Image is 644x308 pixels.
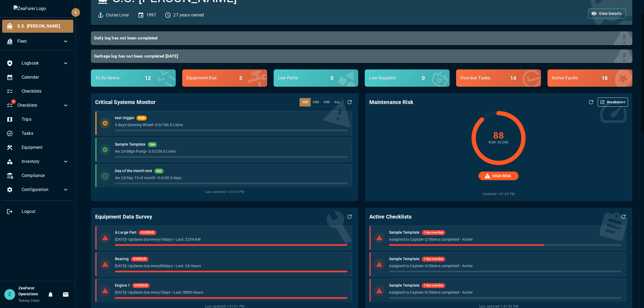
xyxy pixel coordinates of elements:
span: S.S. [PERSON_NAME] [17,23,69,29]
span: low [154,169,163,173]
h6: 0 [422,74,425,82]
button: Refresh Data [619,212,628,221]
p: [DATE] • Updates due every 14 days • Last: 2254 KW [115,237,347,242]
span: 2 [11,99,16,104]
span: Risk Score [489,140,509,145]
div: Tasks [2,127,73,140]
h6: Sample Template [389,283,420,289]
h6: Daily log has not been completed [94,35,625,42]
h6: Sample Template [115,142,146,148]
h6: Bearing [115,256,129,262]
p: 1997 [146,12,156,18]
button: Daily log has not been completed [91,31,632,45]
p: Cruise Liner [106,12,129,18]
p: Assigned to Captain • 0 / 3 items completed • Active [389,263,621,269]
button: All [332,98,343,106]
p: Equipment Due : [187,75,235,81]
span: Tasks [22,130,69,137]
span: Updated: 1:41:49 PM [483,187,514,197]
p: 5 days • Steering Wheel • 0.0 / 100.0 Liters [115,122,347,128]
button: Garbage log has not been completed [DATE] [91,49,632,63]
div: Calendar [2,71,73,84]
p: Low Supplies : [369,75,417,81]
span: Fleet [17,38,62,45]
span: 1 day overdue [422,257,445,262]
p: To Do Items : [95,75,141,81]
h6: Sample Template [389,256,420,262]
p: Assigned to Captain • 0 / 3 items completed • Active [389,290,621,295]
h6: 12 [145,74,151,82]
span: low [148,142,157,147]
span: Last updated: 1:41:53 PM [95,189,354,195]
p: Low Parts : [278,75,326,81]
button: View Details [588,9,626,19]
div: Fleet [2,35,73,48]
h6: A Large Part [115,230,137,236]
span: Logbook [22,60,62,66]
p: Assigned to Captain • 2 / 3 items completed • Active [389,237,621,242]
h6: 18 [602,74,608,82]
h6: Sample Template [389,230,420,236]
span: 1 day overdue [422,283,445,288]
div: Trips [2,113,73,126]
button: 30d [300,98,311,106]
p: Overdue Tasks : [460,75,506,81]
p: 27 years owned [173,12,204,18]
p: [DATE] • Updates due every 7 days • Last: 8800 Hours [115,290,347,295]
h6: Active Checklists [369,212,412,221]
button: Refresh Data [345,212,354,221]
div: Z [4,289,15,300]
p: Active Faults : [552,75,597,81]
h6: Engine 1 [115,283,130,289]
p: [DATE] • Updates due every 80 days • Last: 24 Hours [115,263,347,269]
span: Equipment [22,144,69,151]
span: Compliance [22,172,69,179]
h6: test trigger [115,115,134,121]
h6: 0 [330,74,333,82]
span: Testing Client [18,299,40,303]
span: Calendar [22,74,69,81]
span: Checklists [17,102,62,109]
h6: 5 [239,74,242,82]
button: Notifications [45,289,56,300]
span: high [137,116,147,120]
button: 90d [321,98,332,106]
div: Checklists [2,85,73,98]
span: Inventory [22,158,62,165]
h6: Maintenance Risk [369,98,413,106]
span: OVERDUE [139,230,156,235]
h6: 14 [510,74,516,82]
button: Invitations [60,289,71,300]
div: S.S. [PERSON_NAME] [2,20,73,33]
button: 60d [310,98,321,106]
span: Checklists [22,88,69,95]
h6: Garbage log has not been completed [DATE] [94,53,625,60]
div: Logout [2,205,73,218]
button: Breakdown [598,98,628,107]
h4: 88 [493,131,504,140]
div: Configuration [2,183,73,196]
div: Equipment [2,141,73,154]
span: 1 day overdue [422,230,445,235]
h6: Equipment Data Survey [95,212,152,221]
p: 4w 2d • Day 13 of month • 0.0 / 30.0 days [115,175,347,180]
div: Inventory [2,155,73,168]
span: OVERDUE [132,283,150,288]
span: HIGH RISK [489,173,514,179]
p: 4w 2d • Bilge Pump • 0.0 / 256.0 Liters [115,149,347,154]
h6: Day of the month test [115,168,152,174]
span: Trips [22,116,69,123]
img: ZeaFarer Logo [14,5,62,12]
span: OVERDUE [131,257,148,262]
button: Refresh Assessment [586,98,596,107]
div: 2Checklists [2,99,73,112]
button: Refresh Data [345,98,354,107]
div: Compliance [2,169,73,182]
div: Logbook [2,57,73,70]
h6: ZeaFarer Operations [18,285,45,297]
span: Configuration [22,186,62,193]
h6: Critical Systems Monitor [95,98,156,106]
span: Logout [22,208,69,215]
